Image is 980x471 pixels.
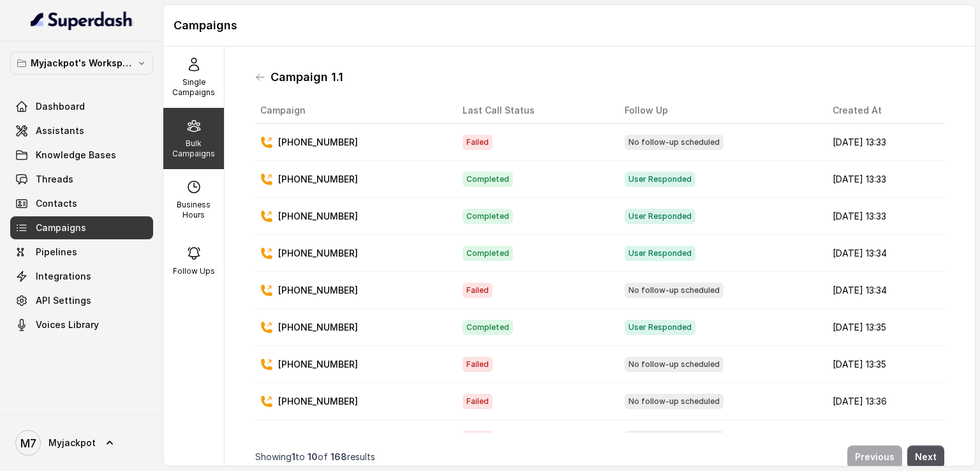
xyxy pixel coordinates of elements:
span: Failed [463,394,493,409]
td: [DATE] 13:34 [822,235,944,272]
span: Threads [36,173,73,186]
a: Myjackpot [10,425,153,461]
a: Campaigns [10,216,153,239]
span: Failed [463,283,493,298]
td: [DATE] 13:35 [822,309,944,346]
td: [DATE] 13:33 [822,198,944,235]
h1: Campaigns [174,15,965,36]
td: [DATE] 13:33 [822,161,944,198]
a: Contacts [10,192,153,215]
p: Follow Ups [173,266,215,276]
button: Next [907,445,944,468]
span: User Responded [625,246,695,261]
span: Dashboard [36,100,85,113]
th: Created At [822,98,944,124]
th: Last Call Status [452,98,614,124]
th: Campaign [255,98,452,124]
span: Completed [463,209,513,224]
span: No follow-up scheduled [625,283,724,298]
a: Assistants [10,119,153,142]
span: No follow-up scheduled [625,431,724,446]
span: No follow-up scheduled [625,135,724,150]
p: [PHONE_NUMBER] [278,321,358,334]
span: Completed [463,320,513,335]
span: Completed [463,246,513,261]
h1: Campaign 1.1 [271,67,343,87]
span: No follow-up scheduled [625,394,724,409]
span: Campaigns [36,221,86,234]
span: Failed [463,431,493,446]
span: Integrations [36,270,91,283]
span: 168 [330,451,347,462]
p: [PHONE_NUMBER] [278,210,358,223]
span: Knowledge Bases [36,149,116,161]
td: [DATE] 13:37 [822,420,944,457]
a: Voices Library [10,313,153,336]
a: API Settings [10,289,153,312]
p: Bulk Campaigns [168,138,219,159]
p: [PHONE_NUMBER] [278,173,358,186]
td: [DATE] 13:34 [822,272,944,309]
img: light.svg [31,10,133,31]
span: Failed [463,357,493,372]
span: Voices Library [36,318,99,331]
td: [DATE] 13:33 [822,124,944,161]
text: M7 [20,437,36,450]
a: Integrations [10,265,153,288]
a: Dashboard [10,95,153,118]
span: Pipelines [36,246,77,258]
a: Threads [10,168,153,191]
p: [PHONE_NUMBER] [278,358,358,371]
span: No follow-up scheduled [625,357,724,372]
span: Assistants [36,124,84,137]
td: [DATE] 13:36 [822,383,944,420]
span: User Responded [625,209,695,224]
span: API Settings [36,294,91,307]
p: [PHONE_NUMBER] [278,432,358,445]
a: Knowledge Bases [10,144,153,167]
a: Pipelines [10,241,153,264]
td: [DATE] 13:35 [822,346,944,383]
span: 10 [308,451,318,462]
p: Myjackpot's Workspace [31,56,133,71]
span: Myjackpot [48,437,96,449]
p: Showing to of results [255,451,375,463]
button: Previous [847,445,902,468]
span: User Responded [625,320,695,335]
span: Contacts [36,197,77,210]
span: Failed [463,135,493,150]
span: 1 [292,451,295,462]
p: [PHONE_NUMBER] [278,247,358,260]
span: Completed [463,172,513,187]
button: Myjackpot's Workspace [10,52,153,75]
p: Single Campaigns [168,77,219,98]
p: [PHONE_NUMBER] [278,395,358,408]
th: Follow Up [614,98,823,124]
span: User Responded [625,172,695,187]
p: [PHONE_NUMBER] [278,284,358,297]
p: [PHONE_NUMBER] [278,136,358,149]
p: Business Hours [168,200,219,220]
